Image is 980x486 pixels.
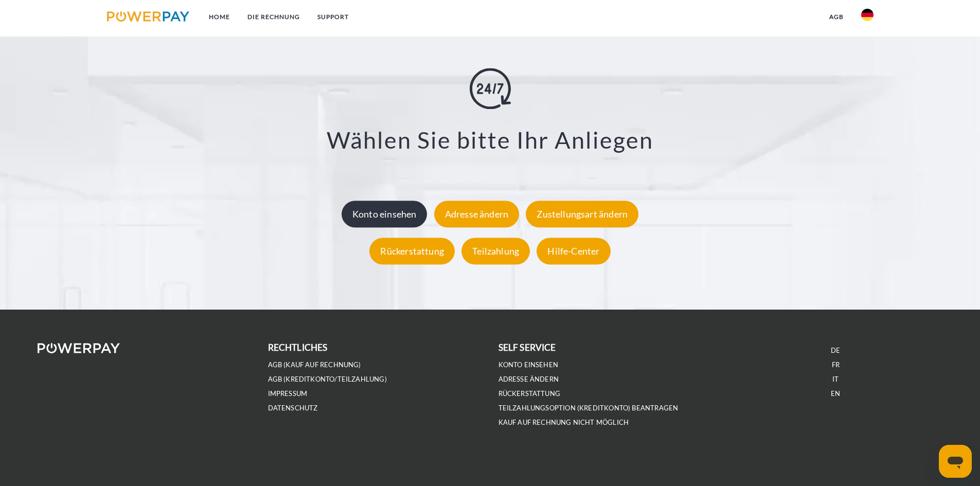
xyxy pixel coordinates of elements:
a: DIE RECHNUNG [239,8,309,26]
img: online-shopping.svg [470,68,511,110]
a: IMPRESSUM [268,389,308,398]
div: Hilfe-Center [537,238,610,264]
a: Teilzahlungsoption (KREDITKONTO) beantragen [498,404,679,412]
a: Rückerstattung [367,245,457,257]
a: AGB (Kauf auf Rechnung) [268,361,361,369]
a: SUPPORT [309,8,358,26]
a: agb [821,8,852,26]
a: Zustellungsart ändern [523,208,641,220]
a: DE [831,346,840,355]
b: rechtliches [268,342,328,353]
img: logo-powerpay.svg [107,11,190,22]
a: Adresse ändern [432,208,522,220]
div: Rückerstattung [369,238,455,264]
a: Home [200,8,239,26]
a: Teilzahlung [459,245,532,257]
div: Adresse ändern [434,201,520,227]
h3: Wählen Sie bitte Ihr Anliegen [62,126,918,155]
img: de [861,9,874,21]
div: Teilzahlung [461,238,530,264]
div: Zustellungsart ändern [526,201,638,227]
a: Adresse ändern [498,375,559,384]
a: FR [832,361,840,369]
iframe: Schaltfläche zum Öffnen des Messaging-Fensters [939,445,972,478]
a: AGB (Kreditkonto/Teilzahlung) [268,375,387,384]
img: logo-powerpay-white.svg [38,343,120,353]
a: Konto einsehen [339,208,430,220]
div: Konto einsehen [342,201,427,227]
a: Kauf auf Rechnung nicht möglich [498,418,629,427]
a: EN [831,389,840,398]
a: DATENSCHUTZ [268,404,318,412]
a: Konto einsehen [498,361,559,369]
a: Rückerstattung [498,389,561,398]
a: Hilfe-Center [534,245,613,257]
b: self service [498,342,556,353]
a: IT [832,375,839,384]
